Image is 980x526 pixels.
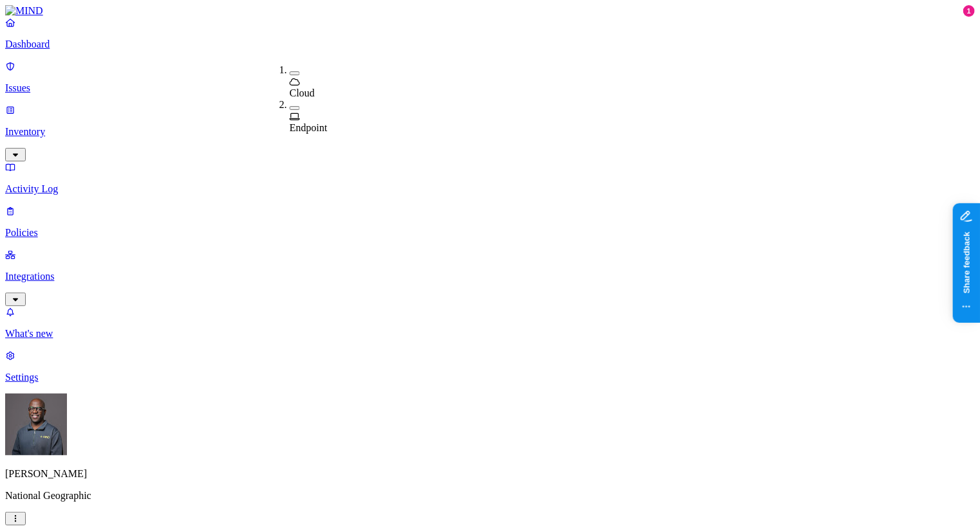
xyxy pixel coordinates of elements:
span: Endpoint [290,122,328,133]
a: MIND [5,5,975,17]
p: Inventory [5,126,975,138]
a: What's new [5,306,975,340]
a: Integrations [5,249,975,304]
p: National Geographic [5,490,975,502]
p: Issues [5,82,975,94]
a: Policies [5,205,975,239]
img: MIND [5,5,43,17]
p: [PERSON_NAME] [5,468,975,480]
p: What's new [5,328,975,340]
img: Gregory Thomas [5,394,67,455]
a: Issues [5,60,975,94]
a: Dashboard [5,17,975,50]
a: Inventory [5,104,975,159]
p: Policies [5,227,975,239]
iframe: Marker.io feedback button [953,203,980,323]
a: Activity Log [5,161,975,195]
div: 1 [963,5,975,17]
p: Dashboard [5,39,975,50]
p: Settings [5,372,975,383]
p: Integrations [5,271,975,282]
span: Cloud [290,87,315,98]
p: Activity Log [5,183,975,195]
a: Settings [5,350,975,383]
